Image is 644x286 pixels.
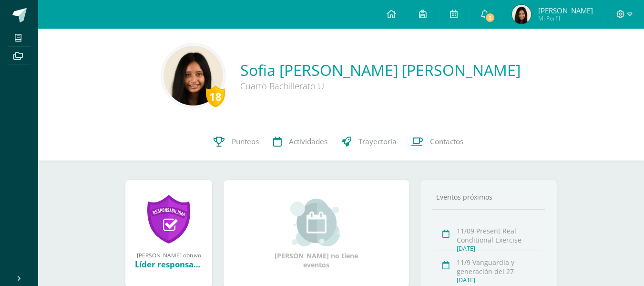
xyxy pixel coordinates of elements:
[206,123,266,161] a: Punteos
[538,6,593,15] span: [PERSON_NAME]
[240,80,521,92] div: Cuarto Bachillerato U
[135,259,203,270] div: Líder responsable
[289,137,327,147] span: Actividades
[404,123,470,161] a: Contactos
[457,244,542,253] div: [DATE]
[335,123,404,161] a: Trayectoria
[457,276,542,284] div: [DATE]
[240,60,521,80] a: Sofia [PERSON_NAME] [PERSON_NAME]
[430,137,463,147] span: Contactos
[135,251,203,259] div: [PERSON_NAME] obtuvo
[290,199,342,246] img: event_small.png
[206,85,225,107] div: 18
[266,123,335,161] a: Actividades
[538,14,593,22] span: Mi Perfil
[512,5,531,24] img: b3a8aefbe2e94f7df0e575cc79ce3014.png
[269,199,364,269] div: [PERSON_NAME] no tiene eventos
[358,137,397,147] span: Trayectoria
[164,46,223,106] img: a3a0d527e963f1c7b218a6d913d346bf.png
[485,12,495,23] span: 2
[457,226,542,244] div: 11/09 Present Real Conditional Exercise
[432,192,545,201] div: Eventos próximos
[232,137,259,147] span: Punteos
[457,258,542,276] div: 11/9 Vanguardia y generación del 27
